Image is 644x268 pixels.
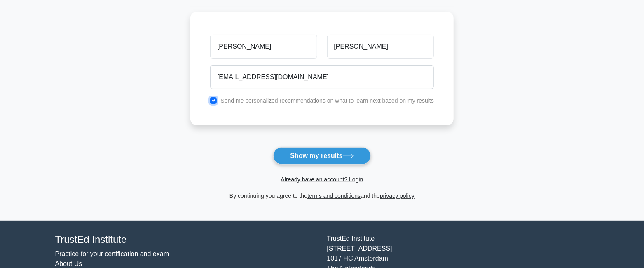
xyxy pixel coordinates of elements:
button: Show my results [273,147,370,165]
h4: TrustEd Institute [55,234,317,246]
a: Practice for your certification and exam [55,250,169,257]
div: By continuing you agree to the and the [185,191,459,201]
a: terms and conditions [307,193,361,199]
input: Last name [327,35,434,59]
input: Email [210,65,434,89]
a: Already have an account? Login [281,176,363,183]
a: privacy policy [380,193,415,199]
a: About Us [55,260,82,267]
input: First name [210,35,317,59]
label: Send me personalized recommendations on what to learn next based on my results [220,97,434,104]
